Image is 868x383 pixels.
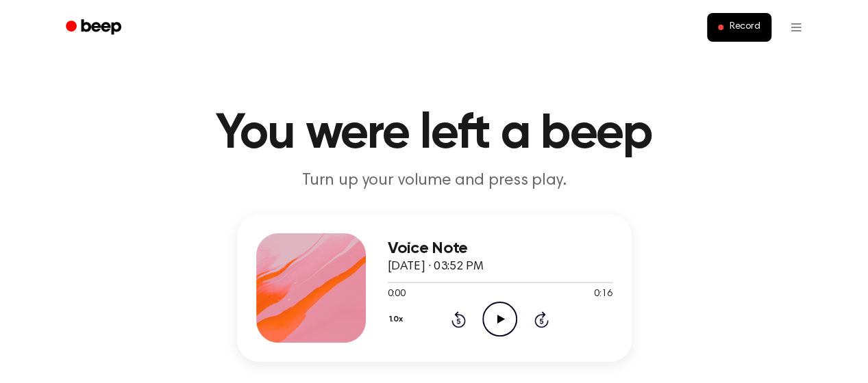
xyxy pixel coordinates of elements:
button: 1.0x [388,308,408,331]
span: [DATE] · 03:52 PM [388,261,484,273]
h3: Voice Note [388,239,612,258]
span: Record [729,21,760,34]
span: 0:16 [594,287,612,302]
h1: You were left a beep [84,109,785,159]
button: Open menu [780,11,813,44]
a: Beep [56,14,134,41]
button: Record [707,13,771,42]
span: 0:00 [388,287,406,302]
p: Turn up your volume and press play. [171,170,697,192]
